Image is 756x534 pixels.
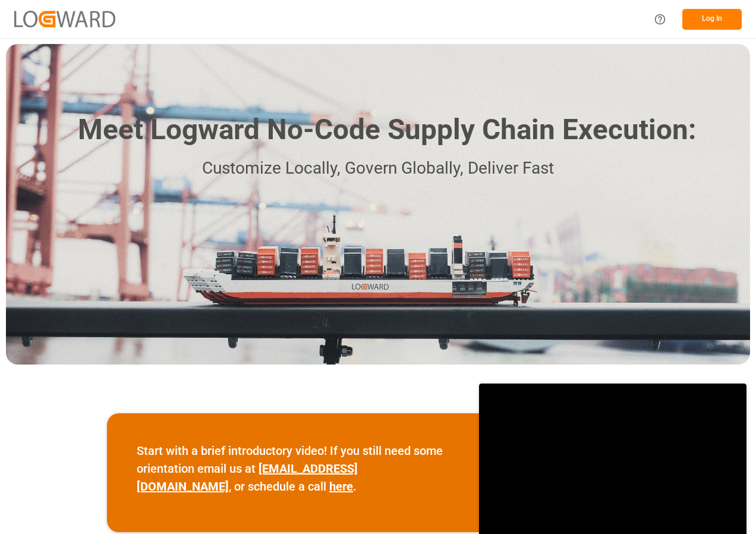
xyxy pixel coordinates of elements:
button: Log In [682,9,742,30]
p: Start with a brief introductory video! If you still need some orientation email us at , or schedu... [137,442,449,495]
p: Customize Locally, Govern Globally, Deliver Fast [60,155,696,182]
a: here [329,479,353,494]
a: [EMAIL_ADDRESS][DOMAIN_NAME] [137,461,358,494]
img: Logward_new_orange.png [14,11,115,27]
h1: Meet Logward No-Code Supply Chain Execution: [78,109,696,151]
button: Help Center [647,6,673,33]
